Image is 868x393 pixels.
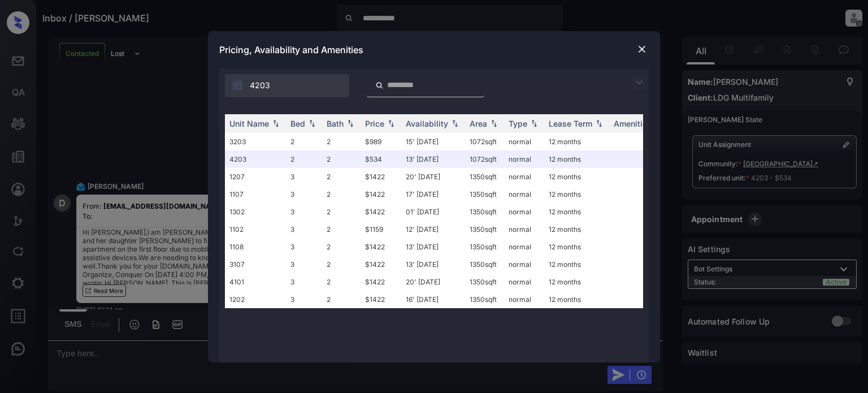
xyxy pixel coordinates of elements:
td: 2 [322,256,361,273]
img: sorting [488,119,500,127]
td: 13' [DATE] [401,238,465,256]
td: $1422 [361,203,401,221]
td: 12 months [544,150,609,168]
td: 16' [DATE] [401,291,465,308]
td: 1207 [225,168,286,185]
div: Pricing, Availability and Amenities [208,31,660,68]
td: 20' [DATE] [401,273,465,291]
td: 3 [286,256,322,273]
td: normal [504,185,544,203]
td: $1422 [361,185,401,203]
div: Price [365,119,384,128]
td: 3 [286,221,322,238]
td: 3107 [225,256,286,273]
td: $1422 [361,238,401,256]
img: icon-zuma [632,76,646,89]
td: 2 [322,185,361,203]
div: Type [509,119,527,128]
td: normal [504,133,544,150]
td: 2 [322,273,361,291]
td: 2 [322,221,361,238]
img: icon-zuma [232,80,243,91]
td: 12 months [544,185,609,203]
td: 12 months [544,221,609,238]
div: Availability [406,119,448,128]
td: normal [504,203,544,221]
td: 3 [286,238,322,256]
td: 2 [322,238,361,256]
td: 1350 sqft [465,185,504,203]
img: sorting [528,119,540,127]
td: 1202 [225,291,286,308]
td: $989 [361,133,401,150]
td: 3 [286,273,322,291]
td: 17' [DATE] [401,185,465,203]
td: 1072 sqft [465,150,504,168]
div: Lease Term [549,119,592,128]
td: 1108 [225,238,286,256]
td: 1102 [225,221,286,238]
td: 1350 sqft [465,238,504,256]
td: 12 months [544,168,609,185]
td: 2 [322,133,361,150]
div: Area [470,119,487,128]
td: 01' [DATE] [401,203,465,221]
td: 1350 sqft [465,168,504,185]
img: icon-zuma [375,80,384,90]
td: normal [504,256,544,273]
td: $1422 [361,168,401,185]
td: 3203 [225,133,286,150]
td: $1422 [361,273,401,291]
img: sorting [593,119,605,127]
td: $534 [361,150,401,168]
div: Amenities [614,119,652,128]
td: 1072 sqft [465,133,504,150]
td: 1350 sqft [465,256,504,273]
td: 3 [286,168,322,185]
td: normal [504,238,544,256]
img: sorting [306,119,318,127]
div: Bed [290,119,305,128]
td: 1107 [225,185,286,203]
td: 2 [322,291,361,308]
td: 1350 sqft [465,221,504,238]
td: 4101 [225,273,286,291]
td: 12 months [544,238,609,256]
td: 13' [DATE] [401,150,465,168]
td: 13' [DATE] [401,256,465,273]
img: sorting [449,119,461,127]
td: normal [504,168,544,185]
td: 12' [DATE] [401,221,465,238]
td: 12 months [544,133,609,150]
td: 1302 [225,203,286,221]
td: $1422 [361,256,401,273]
td: 12 months [544,256,609,273]
td: 2 [322,168,361,185]
td: 12 months [544,203,609,221]
td: 3 [286,291,322,308]
div: Unit Name [229,119,269,128]
td: $1159 [361,221,401,238]
td: 2 [322,203,361,221]
td: normal [504,273,544,291]
td: 12 months [544,273,609,291]
td: 3 [286,185,322,203]
td: normal [504,150,544,168]
td: $1422 [361,291,401,308]
td: 3 [286,203,322,221]
td: 2 [286,133,322,150]
td: 2 [286,150,322,168]
img: close [636,44,648,55]
span: 4203 [250,79,270,92]
td: 1350 sqft [465,291,504,308]
td: 12 months [544,291,609,308]
img: sorting [270,119,281,127]
td: normal [504,291,544,308]
td: 4203 [225,150,286,168]
td: 2 [322,150,361,168]
img: sorting [345,119,356,127]
td: normal [504,221,544,238]
img: sorting [385,119,397,127]
td: 1350 sqft [465,273,504,291]
td: 15' [DATE] [401,133,465,150]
